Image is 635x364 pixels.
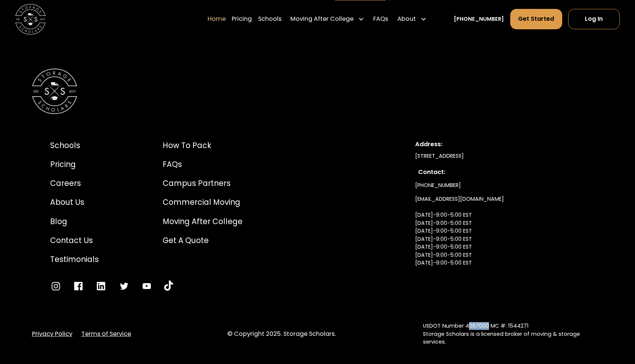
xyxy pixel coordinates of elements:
[163,140,242,151] a: How to Pack
[397,14,416,24] div: About
[50,216,99,227] a: Blog
[50,254,99,265] a: Testimonials
[163,178,242,189] a: Campus Partners
[373,9,388,30] a: FAQs
[50,197,99,208] a: About Us
[415,140,585,149] div: Address:
[32,69,78,114] img: Storage Scholars Logomark.
[73,281,84,292] a: Go to Facebook
[568,9,620,29] a: Log In
[423,322,603,346] div: USDOT Number 4067000 MC #: 1544271 Storage Scholars is a licensed broker of moving & storage serv...
[287,9,367,30] div: Moving After College
[81,329,131,339] a: Terms of Service
[227,329,408,339] div: © Copyright 2025. Storage Scholars.
[163,197,242,208] a: Commercial Moving
[95,281,107,292] a: Go to LinkedIn
[164,281,173,292] a: Go to YouTube
[163,235,242,246] a: Get a Quote
[50,159,99,170] a: Pricing
[163,216,242,227] a: Moving After College
[50,235,99,246] a: Contact Us
[208,9,226,30] a: Home
[163,159,242,170] a: FAQs
[232,9,252,30] a: Pricing
[415,178,461,192] a: [PHONE_NUMBER]
[290,14,354,24] div: Moving After College
[50,281,62,292] a: Go to Instagram
[510,9,562,29] a: Get Started
[415,152,585,160] div: [STREET_ADDRESS]
[32,329,72,339] a: Privacy Policy
[50,178,99,189] a: Careers
[418,168,582,177] div: Contact:
[258,9,281,30] a: Schools
[118,281,130,292] a: Go to Twitter
[15,4,46,34] img: Storage Scholars main logo
[50,140,99,151] a: Schools
[454,15,504,23] a: [PHONE_NUMBER]
[394,9,430,30] div: About
[415,192,504,286] a: [EMAIL_ADDRESS][DOMAIN_NAME][DATE]-9:00-5:00 EST[DATE]-9:00-5:00 EST[DATE]-9:00-5:00 EST[DATE]-9:...
[141,281,153,292] a: Go to YouTube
